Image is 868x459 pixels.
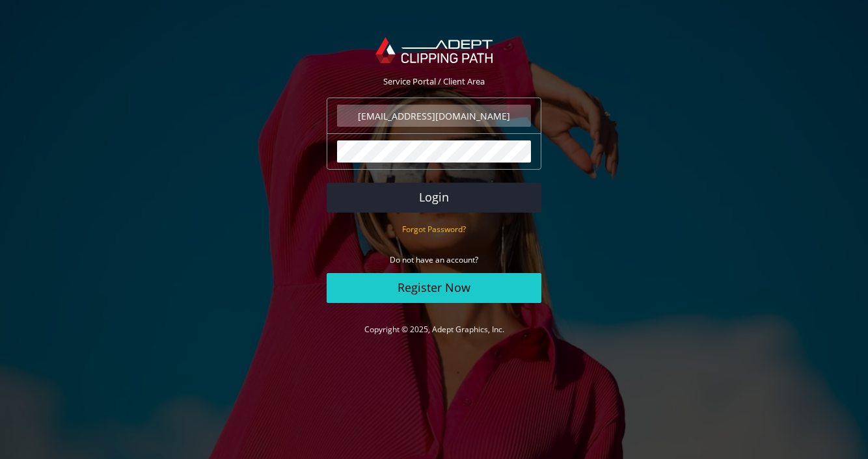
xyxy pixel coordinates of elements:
[327,273,541,303] a: Register Now
[327,183,541,213] button: Login
[375,37,492,63] img: Adept Graphics
[364,324,504,335] a: Copyright © 2025, Adept Graphics, Inc.
[402,224,466,235] small: Forgot Password?
[337,105,531,127] input: Email Address
[390,254,478,265] small: Do not have an account?
[383,75,485,87] span: Service Portal / Client Area
[402,223,466,235] a: Forgot Password?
